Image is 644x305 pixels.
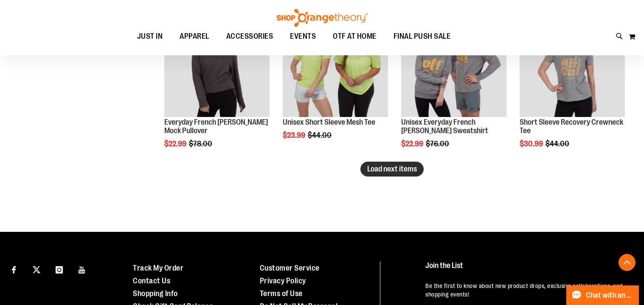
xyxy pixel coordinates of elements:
img: Product image for Unisex Short Sleeve Mesh Tee [283,11,388,117]
span: ACCESSORIES [226,27,273,46]
a: Visit our X page [29,262,44,276]
a: Terms of Use [260,289,303,298]
h4: Join the List [425,262,627,277]
span: JUST IN [137,27,163,46]
a: Visit our Instagram page [52,262,67,276]
a: Short Sleeve Recovery Crewneck Tee primary imageSALE [520,11,625,118]
p: Be the first to know about new product drops, exclusive collaborations, and shopping events! [425,282,627,299]
span: OTF AT HOME [333,27,377,46]
div: product [515,7,629,170]
a: Shopping Info [133,289,178,298]
span: $22.99 [164,140,188,148]
a: Product image for Unisex Everyday French Terry Crewneck SweatshirtSALE [401,11,506,118]
span: Chat with an Expert [586,291,634,299]
a: Customer Service [260,264,320,272]
span: $30.99 [520,140,544,148]
span: $76.00 [426,140,450,148]
span: $23.99 [283,131,307,140]
span: $44.00 [308,131,333,140]
span: $78.00 [189,140,214,148]
img: Twitter [33,266,40,274]
a: Privacy Policy [260,276,306,285]
span: $22.99 [401,140,425,148]
button: Back To Top [619,254,636,271]
a: Track My Order [133,264,183,272]
a: Product image for Unisex Short Sleeve Mesh TeeSALE [283,11,388,118]
button: Load next items [360,162,424,177]
a: Product image for Everyday French Terry Crop Mock Pullover [164,11,270,118]
span: FINAL PUSH SALE [394,27,451,46]
span: APPAREL [180,27,209,46]
span: $44.00 [546,140,571,148]
div: product [160,7,274,170]
a: Unisex Everyday French [PERSON_NAME] Sweatshirt [401,118,488,135]
a: Unisex Short Sleeve Mesh Tee [283,118,375,126]
button: Chat with an Expert [566,285,639,305]
span: Load next items [367,165,417,173]
a: Visit our Youtube page [75,262,90,276]
img: Product image for Everyday French Terry Crop Mock Pullover [164,11,270,117]
img: Shop Orangetheory [276,9,369,27]
a: Contact Us [133,276,170,285]
img: Short Sleeve Recovery Crewneck Tee primary image [520,11,625,117]
a: Everyday French [PERSON_NAME] Mock Pullover [164,118,268,135]
div: product [278,7,392,161]
a: Visit our Facebook page [6,262,21,276]
div: product [397,7,511,170]
img: Product image for Unisex Everyday French Terry Crewneck Sweatshirt [401,11,506,117]
a: Short Sleeve Recovery Crewneck Tee [520,118,623,135]
span: EVENTS [290,27,316,46]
